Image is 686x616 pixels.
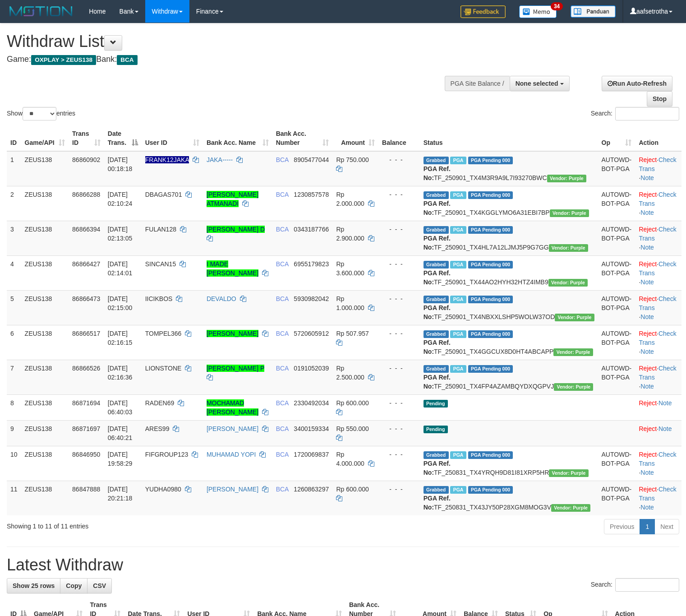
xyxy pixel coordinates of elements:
[658,425,672,432] a: Note
[450,191,466,199] span: Marked by aafpengsreynich
[516,80,558,87] span: None selected
[207,486,258,493] a: [PERSON_NAME]
[424,165,451,181] b: PGA Ref. No:
[468,261,513,269] span: PGA Pending
[207,399,258,416] a: MOCHAMAD [PERSON_NAME]
[145,295,173,302] span: IICIKBOS
[639,191,657,198] a: Reject
[635,125,681,151] th: Action
[7,55,448,64] h4: Game: Bank:
[378,125,420,151] th: Balance
[108,191,133,207] span: [DATE] 02:10:24
[108,425,133,441] span: [DATE] 06:40:21
[294,365,329,372] span: Copy 0191052039 to clipboard
[420,290,598,325] td: TF_250901_TX4NBXXLSHP5WOLW37OD
[635,221,681,255] td: · ·
[72,226,100,233] span: 86866394
[72,330,100,337] span: 86866517
[639,260,676,277] a: Check Trans
[450,330,466,338] span: Marked by aafpengsreynich
[639,425,657,432] a: Reject
[420,360,598,394] td: TF_250901_TX4FP4AZAMBQYDXQGPVJ
[145,451,189,458] span: FIFGROUP123
[639,226,676,242] a: Check Trans
[145,330,182,337] span: TOMPEL366
[108,295,133,311] span: [DATE] 02:15:00
[336,425,368,432] span: Rp 550.000
[551,504,590,512] span: Vendor URL: https://trx4.1velocity.biz
[72,486,100,493] span: 86847888
[294,425,329,432] span: Copy 3400159334 to clipboard
[639,191,676,207] a: Check Trans
[420,325,598,360] td: TF_250901_TX4GGCUX8D0HT4ABCAPP
[87,578,112,593] a: CSV
[547,175,586,182] span: Vendor URL: https://trx4.1velocity.biz
[598,290,635,325] td: AUTOWD-BOT-PGA
[108,365,133,381] span: [DATE] 02:16:36
[639,156,657,163] a: Reject
[72,156,100,163] span: 86860902
[639,399,657,407] a: Reject
[639,486,657,493] a: Reject
[21,255,69,290] td: ZEUS138
[272,125,333,151] th: Bank Acc. Number: activate to sort column ascending
[294,156,329,163] span: Copy 8905477044 to clipboard
[7,221,21,255] td: 3
[420,221,598,255] td: TF_250901_TX4HL7A12LJMJ5P9G7GG
[639,295,676,311] a: Check Trans
[598,481,635,515] td: AUTOWD-BOT-PGA
[635,255,681,290] td: · ·
[21,290,69,325] td: ZEUS138
[639,226,657,233] a: Reject
[108,330,133,346] span: [DATE] 02:16:15
[551,2,563,10] span: 34
[598,325,635,360] td: AUTOWD-BOT-PGA
[424,426,448,433] span: Pending
[336,260,364,277] span: Rp 3.600.000
[117,55,137,65] span: BCA
[145,191,182,198] span: DBAGAS701
[207,451,256,458] a: MUHAMAD YOPI
[294,295,329,302] span: Copy 5930982042 to clipboard
[420,186,598,221] td: TF_250901_TX4KGGLYMO6A31EBI7BP
[145,486,181,493] span: YUDHA0980
[424,365,449,373] span: Grabbed
[336,156,368,163] span: Rp 750.000
[450,296,466,303] span: Marked by aafpengsreynich
[7,32,448,51] h1: Withdraw List
[615,578,679,592] input: Search:
[13,582,55,589] span: Show 25 rows
[21,420,69,446] td: ZEUS138
[424,451,449,459] span: Grabbed
[336,451,364,467] span: Rp 4.000.000
[591,578,679,592] label: Search:
[294,260,329,268] span: Copy 6955179823 to clipboard
[635,325,681,360] td: · ·
[276,295,289,302] span: BCA
[72,260,100,268] span: 86866427
[382,259,416,269] div: - - -
[142,125,203,151] th: User ID: activate to sort column ascending
[7,186,21,221] td: 2
[450,451,466,459] span: Marked by aafnoeunsreypich
[72,425,100,432] span: 86871697
[21,125,69,151] th: Game/API: activate to sort column ascending
[276,156,289,163] span: BCA
[93,582,106,589] span: CSV
[336,486,368,493] span: Rp 600.000
[7,5,75,18] img: MOTION_logo.png
[276,226,289,233] span: BCA
[7,420,21,446] td: 9
[382,294,416,303] div: - - -
[332,125,378,151] th: Amount: activate to sort column ascending
[294,226,329,233] span: Copy 0343187766 to clipboard
[203,125,272,151] th: Bank Acc. Name: activate to sort column ascending
[468,365,513,373] span: PGA Pending
[468,451,513,459] span: PGA Pending
[591,107,679,120] label: Search:
[7,255,21,290] td: 4
[207,330,258,337] a: [PERSON_NAME]
[382,190,416,199] div: - - -
[424,330,449,338] span: Grabbed
[7,446,21,481] td: 10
